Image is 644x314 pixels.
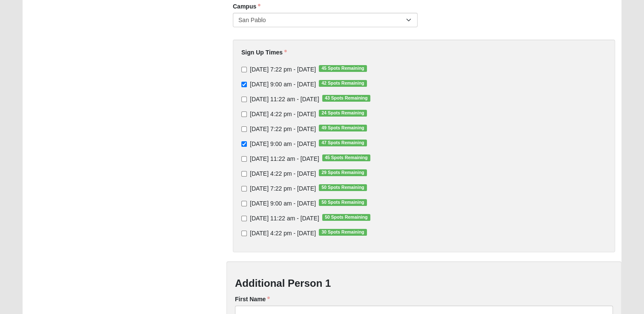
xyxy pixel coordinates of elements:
[319,65,367,72] span: 45 Spots Remaining
[250,96,319,103] span: [DATE] 11:22 am - [DATE]
[241,156,247,162] input: [DATE] 11:22 am - [DATE]45 Spots Remaining
[250,66,316,73] span: [DATE] 7:22 pm - [DATE]
[250,200,316,207] span: [DATE] 9:00 am - [DATE]
[250,81,316,88] span: [DATE] 9:00 am - [DATE]
[241,82,247,87] input: [DATE] 9:00 am - [DATE]42 Spots Remaining
[241,97,247,102] input: [DATE] 11:22 am - [DATE]43 Spots Remaining
[319,184,367,191] span: 50 Spots Remaining
[241,201,247,206] input: [DATE] 9:00 am - [DATE]50 Spots Remaining
[241,171,247,177] input: [DATE] 4:22 pm - [DATE]29 Spots Remaining
[233,2,260,11] label: Campus
[319,80,367,87] span: 42 Spots Remaining
[241,48,287,57] label: Sign Up Times
[241,231,247,236] input: [DATE] 4:22 pm - [DATE]30 Spots Remaining
[319,110,367,117] span: 24 Spots Remaining
[250,140,316,147] span: [DATE] 9:00 am - [DATE]
[250,126,316,132] span: [DATE] 7:22 pm - [DATE]
[322,214,370,221] span: 50 Spots Remaining
[241,126,247,132] input: [DATE] 7:22 pm - [DATE]49 Spots Remaining
[322,95,370,102] span: 43 Spots Remaining
[250,170,316,177] span: [DATE] 4:22 pm - [DATE]
[241,67,247,72] input: [DATE] 7:22 pm - [DATE]45 Spots Remaining
[241,186,247,191] input: [DATE] 7:22 pm - [DATE]50 Spots Remaining
[319,125,367,131] span: 49 Spots Remaining
[319,199,367,206] span: 50 Spots Remaining
[235,295,270,303] label: First Name
[319,169,367,176] span: 29 Spots Remaining
[322,154,370,161] span: 45 Spots Remaining
[241,111,247,117] input: [DATE] 4:22 pm - [DATE]24 Spots Remaining
[250,111,316,117] span: [DATE] 4:22 pm - [DATE]
[319,140,367,146] span: 47 Spots Remaining
[241,216,247,221] input: [DATE] 11:22 am - [DATE]50 Spots Remaining
[319,229,367,236] span: 30 Spots Remaining
[250,215,319,222] span: [DATE] 11:22 am - [DATE]
[235,277,613,290] h3: Additional Person 1
[250,185,316,192] span: [DATE] 7:22 pm - [DATE]
[241,141,247,147] input: [DATE] 9:00 am - [DATE]47 Spots Remaining
[250,230,316,237] span: [DATE] 4:22 pm - [DATE]
[250,155,319,162] span: [DATE] 11:22 am - [DATE]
